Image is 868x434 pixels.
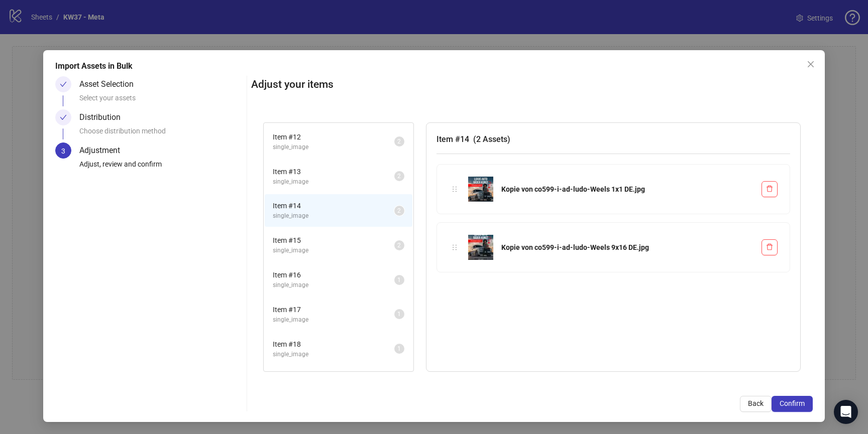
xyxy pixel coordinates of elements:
span: 1 [397,345,401,352]
sup: 2 [394,171,404,181]
span: single_image [273,315,394,325]
span: single_image [273,142,394,152]
sup: 2 [394,206,404,216]
div: Adjustment [79,142,128,159]
button: Back [740,396,772,412]
span: single_image [273,350,394,359]
div: Kopie von co599-i-ad-ludo-Weels 1x1 DE.jpg [501,184,753,195]
div: Choose distribution method [79,125,243,142]
img: Kopie von co599-i-ad-ludo-Weels 9x16 DE.jpg [468,235,493,260]
span: ( 2 Assets ) [473,134,510,144]
span: single_image [273,246,394,255]
span: Back [748,399,764,407]
div: Adjust, review and confirm [79,159,243,176]
div: Open Intercom Messenger [834,400,858,424]
sup: 1 [394,309,404,319]
h2: Adjust your items [251,76,813,93]
span: Item # 15 [273,235,394,246]
span: delete [766,243,773,250]
div: holder [449,242,460,253]
span: single_image [273,211,394,221]
span: Item # 18 [273,339,394,350]
img: Kopie von co599-i-ad-ludo-Weels 1x1 DE.jpg [468,177,493,202]
button: Delete [762,181,778,197]
span: check [60,81,67,88]
span: 2 [397,138,401,145]
sup: 1 [394,344,404,354]
div: holder [449,184,460,195]
sup: 2 [394,240,404,250]
span: Item # 17 [273,304,394,315]
sup: 1 [394,275,404,285]
span: 2 [397,242,401,249]
span: 1 [397,276,401,283]
span: delete [766,185,773,192]
span: close [807,60,815,68]
span: 2 [397,207,401,214]
span: check [60,114,67,121]
span: Item # 12 [273,131,394,142]
span: 1 [397,311,401,318]
span: holder [451,186,458,193]
span: 3 [61,147,65,155]
span: holder [451,244,458,251]
span: Item # 13 [273,166,394,177]
div: Import Assets in Bulk [55,60,812,72]
span: 2 [397,173,401,180]
button: Close [803,56,819,72]
div: Select your assets [79,92,243,109]
span: Confirm [780,399,805,407]
div: Asset Selection [79,76,142,92]
button: Delete [762,239,778,255]
div: Kopie von co599-i-ad-ludo-Weels 9x16 DE.jpg [501,242,753,253]
div: Distribution [79,109,129,125]
button: Confirm [772,396,813,412]
h3: Item # 14 [437,133,790,146]
span: single_image [273,177,394,187]
sup: 2 [394,136,404,147]
span: Item # 16 [273,269,394,280]
span: Item # 14 [273,200,394,211]
span: single_image [273,280,394,290]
